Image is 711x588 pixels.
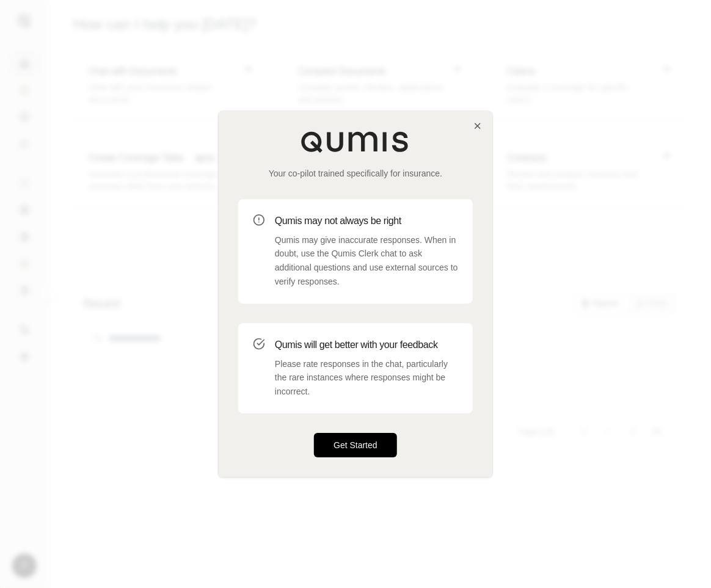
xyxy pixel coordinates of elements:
p: Please rate responses in the chat, particularly the rare instances where responses might be incor... [275,357,458,399]
button: Get Started [314,433,397,457]
p: Qumis may give inaccurate responses. When in doubt, use the Qumis Clerk chat to ask additional qu... [275,233,458,289]
p: Your co-pilot trained specifically for insurance. [238,167,473,180]
h3: Qumis will get better with your feedback [275,338,458,352]
img: Qumis Logo [301,131,410,153]
h3: Qumis may not always be right [275,214,458,228]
